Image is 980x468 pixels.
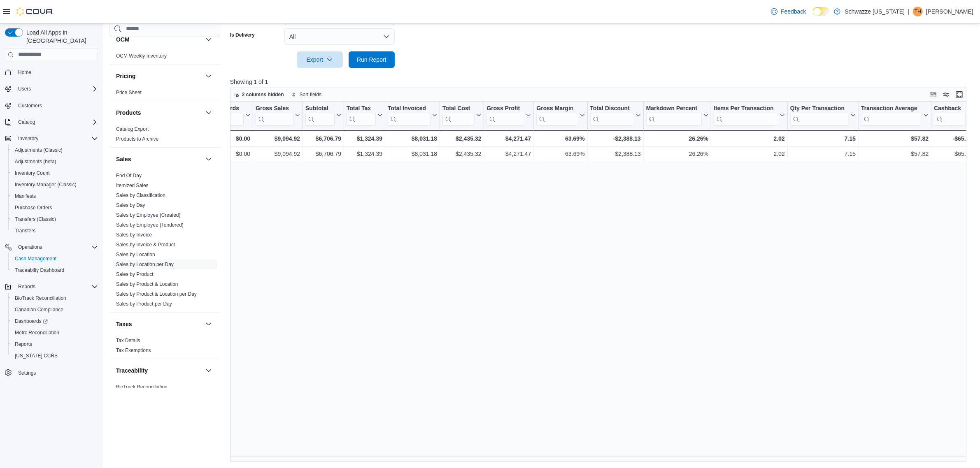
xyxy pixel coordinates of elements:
[536,104,578,112] div: Gross Margin
[12,254,60,264] a: Cash Management
[646,104,702,112] div: Markdown Percent
[347,104,382,125] button: Total Tax
[116,172,142,179] span: End Of Day
[8,264,101,276] button: Traceabilty Dashboard
[388,104,431,125] div: Total Invoiced
[116,155,131,163] h3: Sales
[8,190,101,202] button: Manifests
[8,338,101,350] button: Reports
[934,104,966,112] div: Cashback
[305,104,341,125] button: Subtotal
[302,51,338,68] span: Export
[442,149,481,159] div: $2,435.32
[714,134,785,144] div: 2.02
[487,104,524,125] div: Gross Profit
[230,32,255,38] label: Is Delivery
[116,136,158,142] a: Products to Archive
[15,158,56,165] span: Adjustments (beta)
[12,339,98,349] span: Reports
[442,104,481,125] button: Total Cost
[12,316,51,326] a: Dashboards
[116,212,181,218] a: Sales by Employee (Created)
[256,104,293,112] div: Gross Sales
[928,90,938,100] button: Keyboard shortcuts
[116,291,197,297] a: Sales by Product & Location per Day
[8,167,101,179] button: Inventory Count
[211,104,244,112] div: Gift Cards
[116,242,175,248] a: Sales by Invoice & Product
[12,351,98,361] span: Washington CCRS
[204,319,214,329] button: Taxes
[116,109,202,117] button: Products
[845,7,905,16] p: Schwazze [US_STATE]
[12,339,35,349] a: Reports
[8,304,101,315] button: Canadian Compliance
[242,91,284,98] span: 2 columns hidden
[18,69,31,76] span: Home
[790,104,856,125] button: Qty Per Transaction
[15,282,39,292] button: Reports
[813,7,830,16] input: Dark Mode
[12,203,98,213] span: Purchase Orders
[116,348,151,353] a: Tax Exemptions
[116,53,167,59] span: OCM Weekly Inventory
[347,134,382,144] div: $1,324.39
[12,191,39,201] a: Manifests
[8,327,101,338] button: Metrc Reconciliation
[230,90,287,100] button: 2 columns hidden
[646,134,708,144] div: 26.26%
[12,157,98,167] span: Adjustments (beta)
[934,134,972,144] div: -$65.21
[305,134,341,144] div: $6,706.79
[8,179,101,190] button: Inventory Manager (Classic)
[15,352,58,359] span: [US_STATE] CCRS
[15,242,98,252] span: Operations
[305,104,335,112] div: Subtotal
[8,225,101,236] button: Transfers
[211,104,250,125] button: Gift Cards
[116,281,178,287] a: Sales by Product & Location
[12,293,98,303] span: BioTrack Reconciliation
[211,134,250,144] div: $0.00
[8,292,101,304] button: BioTrack Reconciliation
[861,104,922,112] div: Transaction Average
[116,222,184,228] a: Sales by Employee (Tendered)
[15,84,34,94] button: Users
[15,267,64,273] span: Traceabilty Dashboard
[15,255,56,262] span: Cash Management
[109,88,220,101] div: Pricing
[2,66,101,78] button: Home
[116,182,149,189] span: Itemized Sales
[714,104,785,125] button: Items Per Transaction
[18,102,42,109] span: Customers
[18,283,35,290] span: Reports
[12,328,63,338] a: Metrc Reconciliation
[116,262,174,267] a: Sales by Location per Day
[116,202,145,208] a: Sales by Day
[305,104,335,125] div: Subtotal
[12,203,56,213] a: Purchase Orders
[116,281,178,287] span: Sales by Product & Location
[116,384,168,390] a: BioTrack Reconciliation
[116,109,141,117] h3: Products
[116,347,151,354] span: Tax Exemptions
[536,134,584,144] div: 63.69%
[954,90,964,100] button: Enter fullscreen
[116,89,142,96] span: Price Sheet
[256,149,300,159] div: $9,094.92
[714,149,785,159] div: 2.02
[15,170,50,176] span: Inventory Count
[861,134,929,144] div: $57.82
[861,104,929,125] button: Transaction Average
[116,366,148,375] h3: Traceability
[861,149,929,159] div: $57.82
[116,301,172,307] a: Sales by Product per Day
[12,157,60,167] a: Adjustments (beta)
[23,28,98,45] span: Load All Apps in [GEOGRAPHIC_DATA]
[116,155,202,163] button: Sales
[15,67,35,77] a: Home
[8,213,101,225] button: Transfers (Classic)
[781,7,806,16] span: Feedback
